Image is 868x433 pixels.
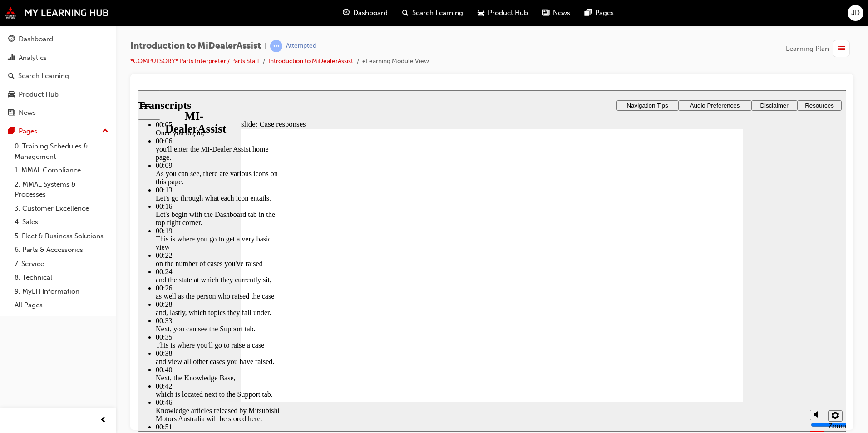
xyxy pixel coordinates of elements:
a: 3. Customer Excellence [11,202,112,216]
a: 6. Parts & Accessories [11,243,112,257]
div: Pages [19,126,37,137]
span: chart-icon [8,54,15,62]
button: Pages [4,123,112,140]
a: 5. Fleet & Business Solutions [11,229,112,243]
a: 2. MMAL Systems & Processes [11,177,112,202]
span: car-icon [8,91,15,99]
div: Dashboard [19,34,53,44]
div: Analytics [19,53,47,63]
span: list-icon [838,43,845,54]
a: car-iconProduct Hub [470,4,535,22]
a: 7. Service [11,257,112,271]
button: Learning Plan [786,40,853,57]
span: News [553,8,570,18]
span: pages-icon [585,7,592,19]
span: Introduction to MiDealerAssist [130,41,261,51]
div: Search Learning [18,71,69,81]
span: guage-icon [8,35,15,44]
div: Product Hub [19,89,59,100]
a: Dashboard [4,31,112,48]
a: Analytics [4,49,112,66]
span: | [265,41,266,51]
div: Attempted [286,42,316,50]
a: Search Learning [4,68,112,84]
span: up-icon [102,125,108,137]
button: JD [848,5,863,21]
span: JD [851,8,860,18]
span: Pages [595,8,614,18]
a: 0. Training Schedules & Management [11,139,112,163]
span: search-icon [8,72,15,80]
span: news-icon [8,109,15,117]
div: 00:51 [18,333,145,341]
img: mmal [5,7,109,19]
div: Knowledge articles released by Mitsubishi Motors Australia will be stored here. [18,316,145,333]
a: guage-iconDashboard [335,4,395,22]
span: car-icon [478,7,484,19]
a: 8. Technical [11,271,112,285]
a: 1. MMAL Compliance [11,163,112,177]
a: Introduction to MiDealerAssist [268,57,353,65]
a: news-iconNews [535,4,577,22]
a: 4. Sales [11,215,112,229]
span: Search Learning [412,8,463,18]
div: 00:46 [18,308,145,316]
span: prev-icon [100,415,107,426]
a: *COMPULSORY* Parts Interpreter / Parts Staff [130,57,259,65]
div: These include FAQs and QRGs as well as bulletins. [18,341,145,357]
span: pages-icon [8,128,15,136]
span: search-icon [402,7,409,19]
button: DashboardAnalyticsSearch LearningProduct HubNews [4,29,112,123]
a: Product Hub [4,86,112,103]
span: news-icon [542,7,549,19]
span: learningRecordVerb_ATTEMPT-icon [270,40,282,52]
a: search-iconSearch Learning [395,4,470,22]
span: Learning Plan [786,44,829,54]
a: News [4,104,112,121]
span: Product Hub [488,8,528,18]
a: pages-iconPages [577,4,621,22]
a: 9. MyLH Information [11,285,112,299]
div: News [19,108,36,118]
span: Dashboard [353,8,388,18]
a: All Pages [11,298,112,312]
span: guage-icon [343,7,350,19]
li: eLearning Module View [362,56,429,67]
